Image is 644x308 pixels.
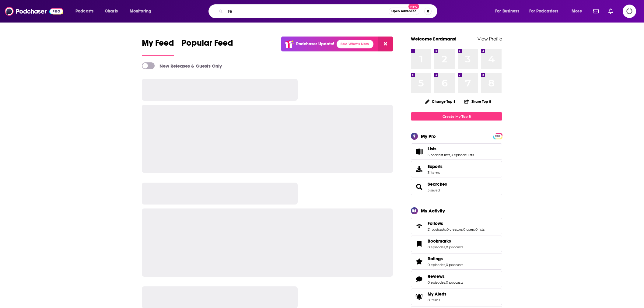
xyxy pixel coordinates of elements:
[413,275,425,283] a: Reviews
[411,161,502,177] a: Exports
[451,153,474,157] a: 0 episode lists
[428,274,463,279] a: Reviews
[463,227,463,232] span: ,
[428,188,440,192] a: 3 saved
[413,292,425,301] span: My Alerts
[445,245,446,249] span: ,
[428,221,485,226] a: Follows
[428,227,446,232] a: 21 podcasts
[411,179,502,195] span: Searches
[446,227,446,232] span: ,
[491,6,527,16] button: open menu
[389,8,419,15] button: Open AdvancedNew
[572,7,582,16] span: More
[105,7,118,16] span: Charts
[181,38,233,52] span: Popular Feed
[413,147,425,156] a: Lists
[411,36,457,42] a: Welcome Eerdmans!
[411,112,502,121] a: Create My Top 8
[428,245,445,249] a: 0 episodes
[5,5,63,17] img: Podchaser - Follow, Share and Rate Podcasts
[446,245,463,249] a: 0 podcasts
[464,96,492,107] button: Share Top 8
[478,36,502,42] a: View Profile
[71,6,101,16] button: open menu
[463,227,475,232] a: 0 users
[413,257,425,266] a: Ratings
[428,298,446,302] span: 0 items
[525,6,567,16] button: open menu
[181,38,233,56] a: Popular Feed
[428,263,445,267] a: 0 episodes
[411,236,502,252] span: Bookmarks
[591,6,601,16] a: Show notifications dropdown
[529,7,558,16] span: For Podcasters
[421,133,436,139] div: My Pro
[408,4,419,9] span: New
[421,208,445,214] div: My Activity
[428,238,451,244] span: Bookmarks
[411,143,502,160] span: Lists
[445,280,446,285] span: ,
[428,238,463,244] a: Bookmarks
[445,263,446,267] span: ,
[428,164,443,169] span: Exports
[475,227,485,232] a: 0 lists
[495,7,519,16] span: For Business
[296,41,334,47] p: Podchaser Update!
[413,183,425,191] a: Searches
[413,222,425,230] a: Follows
[428,221,443,226] span: Follows
[413,240,425,248] a: Bookmarks
[411,253,502,270] span: Ratings
[428,181,447,187] a: Searches
[494,134,501,138] a: PRO
[428,274,445,279] span: Reviews
[142,38,174,56] a: My Feed
[450,153,451,157] span: ,
[428,291,446,297] span: My Alerts
[413,165,425,173] span: Exports
[428,170,443,175] span: 3 items
[101,6,121,16] a: Charts
[567,6,590,16] button: open menu
[428,256,443,261] span: Ratings
[411,271,502,287] span: Reviews
[428,256,463,261] a: Ratings
[428,153,450,157] a: 5 podcast lists
[225,6,389,16] input: Search podcasts, credits, & more...
[214,4,443,18] div: Search podcasts, credits, & more...
[446,263,463,267] a: 0 podcasts
[606,6,615,16] a: Show notifications dropdown
[411,289,502,305] a: My Alerts
[142,38,174,52] span: My Feed
[411,218,502,234] span: Follows
[142,62,222,69] a: New Releases & Guests Only
[428,146,436,152] span: Lists
[623,5,636,18] span: Logging in
[446,280,463,285] a: 0 podcasts
[428,280,445,285] a: 0 episodes
[337,40,373,48] a: See What's New
[125,6,159,16] button: open menu
[475,227,475,232] span: ,
[446,227,463,232] a: 0 creators
[130,7,151,16] span: Monitoring
[391,10,417,13] span: Open Advanced
[75,7,93,16] span: Podcasts
[428,146,474,152] a: Lists
[422,98,459,105] button: Change Top 8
